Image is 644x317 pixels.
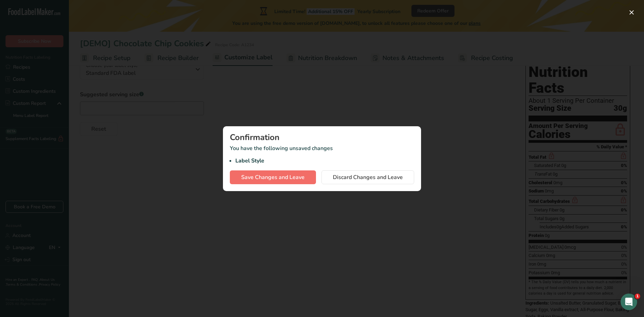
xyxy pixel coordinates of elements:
span: 1 [635,294,640,299]
div: Confirmation [230,133,414,141]
li: Label Style [235,157,414,165]
iframe: Intercom live chat [621,294,637,310]
button: Discard Changes and Leave [321,170,414,184]
button: Save Changes and Leave [230,170,316,184]
p: You have the following unsaved changes [230,144,414,165]
span: Save Changes and Leave [241,173,305,181]
span: Discard Changes and Leave [333,173,403,181]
